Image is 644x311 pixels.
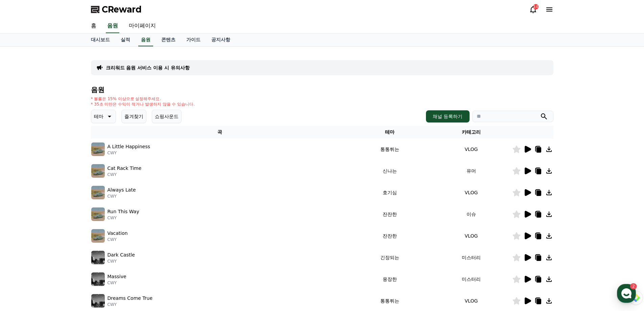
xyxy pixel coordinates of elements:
[108,172,142,177] p: CWY
[108,259,135,264] p: CWY
[430,268,512,290] td: 미스터리
[156,34,181,46] a: 콘텐츠
[529,5,537,14] a: 14
[349,203,430,225] td: 잔잔한
[91,294,105,308] img: music
[430,225,512,247] td: VLOG
[206,34,236,46] a: 공지사항
[86,34,115,46] a: 대시보드
[69,214,71,220] span: 2
[91,186,105,199] img: music
[430,182,512,203] td: VLOG
[108,186,136,194] p: Always Late
[106,64,190,71] a: 크리워드 음원 서비스 이용 시 유의사항
[108,208,139,215] p: Run This Way
[533,4,539,9] div: 14
[108,215,139,221] p: CWY
[91,96,195,102] p: * 볼륨은 15% 이상으로 설정해주세요.
[91,110,116,123] button: 테마
[108,237,128,242] p: CWY
[108,273,126,280] p: Massive
[108,230,128,237] p: Vacation
[430,126,512,138] th: 카테고리
[138,34,153,46] a: 음원
[430,138,512,160] td: VLOG
[91,164,105,178] img: music
[21,225,25,230] span: 홈
[87,215,130,231] a: 설정
[102,4,142,15] span: CReward
[108,302,153,307] p: CWY
[115,34,136,46] a: 실적
[430,203,512,225] td: 이슈
[91,86,553,93] h4: 음원
[123,19,161,33] a: 마이페이지
[349,182,430,203] td: 호기심
[181,34,206,46] a: 가이드
[2,215,45,231] a: 홈
[91,102,195,107] p: * 35초 미만은 수익이 적거나 발생하지 않을 수 있습니다.
[152,110,182,123] button: 쇼핑사운드
[86,19,102,33] a: 홈
[108,280,126,286] p: CWY
[106,19,119,33] a: 음원
[430,247,512,268] td: 미스터리
[91,207,105,221] img: music
[349,126,430,138] th: 테마
[108,143,150,150] p: A Little Happiness
[349,247,430,268] td: 긴장되는
[430,160,512,182] td: 유머
[121,110,146,123] button: 즐겨찾기
[349,138,430,160] td: 통통튀는
[94,112,103,121] p: 테마
[108,150,150,156] p: CWY
[108,295,153,302] p: Dreams Come True
[108,194,136,199] p: CWY
[91,142,105,156] img: music
[91,126,349,138] th: 곡
[91,272,105,286] img: music
[91,251,105,264] img: music
[108,251,135,259] p: Dark Castle
[91,4,142,15] a: CReward
[62,225,70,230] span: 대화
[349,160,430,182] td: 신나는
[104,225,113,230] span: 설정
[45,215,87,231] a: 2대화
[426,110,469,123] button: 채널 등록하기
[108,165,142,172] p: Cat Rack Time
[91,229,105,243] img: music
[349,268,430,290] td: 웅장한
[349,225,430,247] td: 잔잔한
